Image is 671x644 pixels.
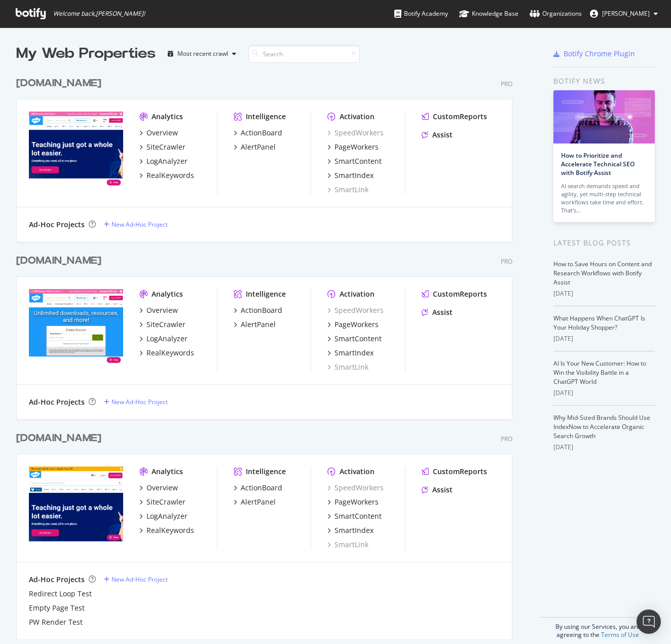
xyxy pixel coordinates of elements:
a: [DOMAIN_NAME] [16,254,105,268]
a: New Ad-Hoc Project [104,575,168,584]
button: [PERSON_NAME] [582,6,666,22]
div: ActionBoard [241,305,282,315]
div: [DATE] [553,388,655,398]
a: SmartLink [327,185,368,195]
div: Analytics [152,112,183,122]
a: SiteCrawler [139,319,185,330]
div: grid [16,64,520,639]
a: SmartIndex [327,170,374,181]
div: Activation [340,467,375,477]
a: Assist [422,130,453,140]
img: twinkl.com [29,467,123,542]
div: Ad-Hoc Projects [29,220,85,230]
a: AI Is Your New Customer: How to Win the Visibility Battle in a ChatGPT World [553,359,646,386]
div: My Web Properties [16,44,156,64]
div: Latest Blog Posts [553,237,655,248]
a: SpeedWorkers [327,483,384,493]
a: [DOMAIN_NAME] [16,76,105,91]
a: PageWorkers [327,142,379,152]
div: PageWorkers [334,319,379,330]
div: SiteCrawler [146,497,185,507]
div: [DATE] [553,289,655,298]
div: Pro [501,435,512,443]
div: SiteCrawler [146,142,185,152]
a: ActionBoard [234,128,282,138]
div: Overview [146,128,178,138]
div: Analytics [152,289,183,299]
div: Most recent crawl [177,51,228,57]
div: SmartContent [334,334,382,344]
div: SiteCrawler [146,319,185,330]
a: Assist [422,307,453,317]
a: RealKeywords [139,348,194,358]
div: Botify news [553,76,655,87]
div: Botify Academy [394,9,448,19]
a: AlertPanel [234,497,276,507]
a: Botify Chrome Plugin [553,49,635,59]
img: twinkl.co.uk [29,289,123,365]
a: SmartLink [327,540,368,550]
div: SmartContent [334,156,382,166]
a: Why Mid-Sized Brands Should Use IndexNow to Accelerate Organic Search Growth [553,413,650,440]
a: How to Save Hours on Content and Research Workflows with Botify Assist [553,260,652,287]
div: PageWorkers [334,142,379,152]
div: Knowledge Base [459,9,518,19]
div: SmartContent [334,511,382,521]
a: CustomReports [422,289,487,299]
div: PageWorkers [334,497,379,507]
a: RealKeywords [139,170,194,181]
div: New Ad-Hoc Project [111,398,168,406]
div: [DOMAIN_NAME] [16,431,101,446]
a: CustomReports [422,467,487,477]
div: Ad-Hoc Projects [29,397,85,407]
div: [DATE] [553,443,655,452]
div: Organizations [530,9,582,19]
a: Redirect Loop Test [29,589,92,599]
div: [DOMAIN_NAME] [16,254,101,268]
div: RealKeywords [146,525,194,535]
a: Assist [422,485,453,495]
a: Empty Page Test [29,603,85,613]
a: PageWorkers [327,319,379,330]
div: ActionBoard [241,483,282,493]
div: ActionBoard [241,128,282,138]
div: By using our Services, you are agreeing to the [541,617,655,639]
a: New Ad-Hoc Project [104,398,168,406]
div: Overview [146,305,178,315]
button: Most recent crawl [164,46,240,62]
a: SmartLink [327,362,368,372]
div: Assist [432,130,453,140]
div: RealKeywords [146,170,194,181]
div: Intelligence [246,467,286,477]
a: How to Prioritize and Accelerate Technical SEO with Botify Assist [561,151,635,177]
div: CustomReports [433,112,487,122]
a: Terms of Use [601,630,639,639]
a: LogAnalyzer [139,334,188,344]
a: [DOMAIN_NAME] [16,431,105,446]
div: Intelligence [246,112,286,122]
a: SiteCrawler [139,142,185,152]
div: Ad-Hoc Projects [29,575,85,585]
a: Overview [139,483,178,493]
a: New Ad-Hoc Project [104,220,168,229]
a: PW Render Test [29,617,83,627]
div: Assist [432,307,453,317]
div: LogAnalyzer [146,334,188,344]
a: CustomReports [422,112,487,122]
a: LogAnalyzer [139,511,188,521]
a: ActionBoard [234,305,282,315]
a: What Happens When ChatGPT Is Your Holiday Shopper? [553,314,645,332]
span: Edward Roberts [602,9,650,18]
a: SpeedWorkers [327,305,384,315]
div: Activation [340,112,375,122]
div: Intelligence [246,289,286,299]
a: Overview [139,305,178,315]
